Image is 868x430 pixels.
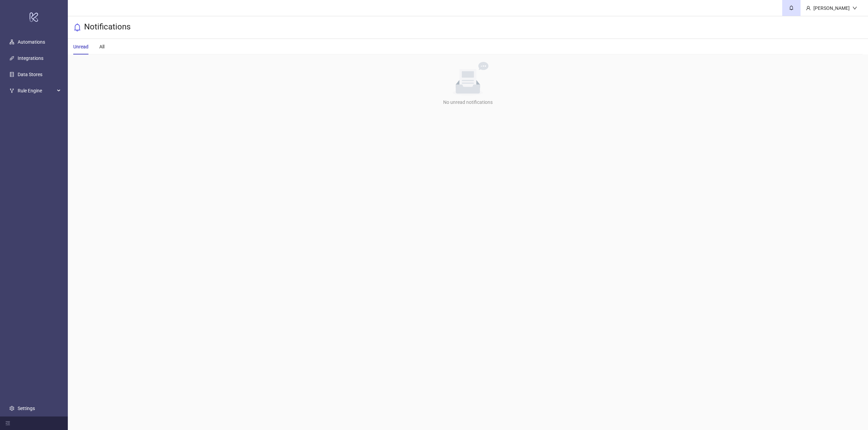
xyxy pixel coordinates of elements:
[18,72,42,77] a: Data Stores
[852,6,857,10] span: down
[18,84,55,97] span: Rule Engine
[9,88,14,93] span: fork
[789,5,794,10] span: bell
[99,43,104,50] div: All
[806,6,811,10] span: user
[811,4,852,12] div: [PERSON_NAME]
[71,98,865,106] div: No unread notifications
[5,421,10,426] span: menu-fold
[84,22,131,33] h3: Notifications
[18,406,35,411] a: Settings
[18,55,43,61] a: Integrations
[18,39,45,45] a: Automations
[73,23,81,31] span: bell
[73,43,88,50] div: Unread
